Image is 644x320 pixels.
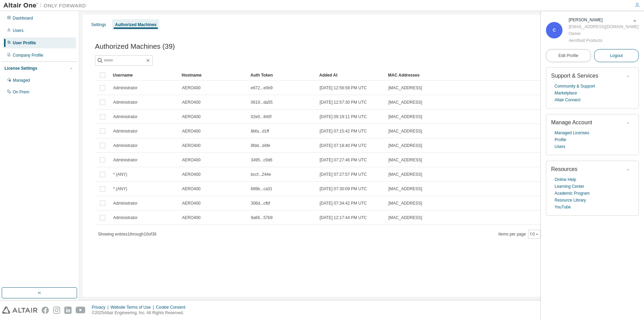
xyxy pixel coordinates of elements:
span: 0619...da55 [251,100,272,105]
div: [EMAIL_ADDRESS][DOMAIN_NAME] [569,23,638,30]
span: C [553,28,556,33]
span: AERO400 [182,172,201,177]
img: Altair One [3,2,89,9]
div: Company Profile [13,53,43,58]
span: Edit Profile [558,53,578,58]
span: Logout [610,52,623,59]
a: YouTube [555,204,571,210]
span: Administrator [113,143,138,148]
div: Authorized Machines [115,22,157,27]
span: 8bfa...d1ff [251,128,269,134]
div: Cookie Consent [156,305,189,310]
div: Dashboard [13,15,33,21]
div: On Prem [13,89,29,95]
span: Resources [551,166,577,172]
span: Administrator [113,100,138,105]
div: Managed [13,78,30,83]
a: Resource Library [555,197,586,204]
span: 9a66...57b9 [251,215,272,220]
span: AERO400 [182,100,201,105]
span: Support & Services [551,73,598,79]
span: [MAC_ADDRESS] [388,143,422,148]
div: Aerofluid Products [569,37,638,44]
span: AERO400 [182,128,201,134]
div: Privacy [92,305,110,310]
div: Chris Stevens [569,16,638,23]
span: Administrator [113,85,138,91]
a: Profile [555,136,566,143]
a: Altair Connect [555,96,580,103]
span: [MAC_ADDRESS] [388,201,422,206]
img: facebook.svg [42,307,49,314]
span: AERO400 [182,201,201,206]
p: © 2025 Altair Engineering, Inc. All Rights Reserved. [92,310,190,316]
img: linkedin.svg [64,307,72,314]
img: instagram.svg [53,307,60,314]
span: [MAC_ADDRESS] [388,186,422,192]
div: User Profile [13,40,36,46]
span: AERO400 [182,186,201,192]
span: 689b...ca31 [251,186,272,192]
a: Learning Center [555,183,584,190]
span: 8fdd...d4fe [251,143,270,148]
span: [MAC_ADDRESS] [388,128,422,134]
span: [MAC_ADDRESS] [388,172,422,177]
a: Users [555,143,565,150]
span: [MAC_ADDRESS] [388,114,422,119]
span: AERO400 [182,114,201,119]
span: Administrator [113,114,138,119]
span: [DATE] 07:27:46 PM UTC [320,157,367,163]
span: Administrator [113,157,138,163]
div: Added At [319,70,383,81]
div: MAC Addresses [388,70,556,81]
div: License Settings [4,66,37,71]
div: Owner [569,30,638,37]
span: Authorized Machines (39) [95,43,175,50]
span: e672...e0b9 [251,85,272,91]
button: Logout [594,49,639,62]
a: Managed Licenses [555,129,589,136]
span: * (ANY) [113,172,127,177]
span: 02e0...840f [251,114,271,119]
span: Showing entries 1 through 10 of 39 [98,232,157,237]
span: [DATE] 12:57:30 PM UTC [320,100,367,105]
div: Hostname [182,70,245,81]
span: [MAC_ADDRESS] [388,100,422,105]
span: [MAC_ADDRESS] [388,85,422,91]
span: [DATE] 12:17:44 PM UTC [320,215,367,220]
span: AERO400 [182,215,201,220]
span: bccf...244e [251,172,271,177]
a: Edit Profile [546,49,591,62]
span: [DATE] 07:27:57 PM UTC [320,172,367,177]
span: [DATE] 07:18:40 PM UTC [320,143,367,148]
span: [DATE] 09:19:11 PM UTC [320,114,367,119]
a: Academic Program [555,190,590,197]
a: Marketplace [555,90,577,96]
button: 10 [530,231,539,237]
span: [MAC_ADDRESS] [388,157,422,163]
span: AERO400 [182,143,201,148]
div: Auth Token [250,70,314,81]
span: Administrator [113,128,138,134]
span: 306d...cfbf [251,201,270,206]
span: [DATE] 07:15:42 PM UTC [320,128,367,134]
div: Settings [91,22,106,27]
span: Administrator [113,215,138,220]
span: Administrator [113,201,138,206]
span: 3495...c9d6 [251,157,272,163]
span: [MAC_ADDRESS] [388,215,422,220]
span: AERO400 [182,157,201,163]
div: Website Terms of Use [110,305,156,310]
img: altair_logo.svg [2,307,37,314]
span: * (ANY) [113,186,127,192]
span: [DATE] 07:30:09 PM UTC [320,186,367,192]
span: [DATE] 12:56:58 PM UTC [320,85,367,91]
img: youtube.svg [76,307,86,314]
div: Username [113,70,176,81]
span: AERO400 [182,85,201,91]
span: Manage Account [551,119,592,125]
a: Online Help [555,176,576,183]
span: [DATE] 07:34:42 PM UTC [320,201,367,206]
span: Items per page [498,230,541,239]
a: Community & Support [555,83,595,90]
